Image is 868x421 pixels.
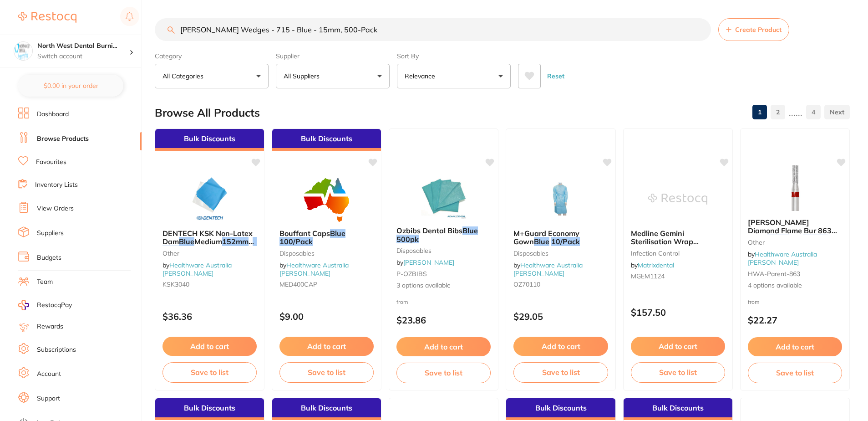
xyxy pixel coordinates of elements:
img: DENTECH KSK Non-Latex Dam Blue Medium 152mm x 152mm 20/Pack [180,176,239,222]
span: DENTECH KSK Non-Latex Dam [162,229,253,246]
span: P-OZBIBS [396,270,427,278]
h4: North West Dental Burnie [37,41,129,51]
a: Dashboard [37,110,69,119]
span: by [396,258,454,267]
label: Category [155,52,269,60]
button: Save to list [396,363,491,383]
em: 5/Pack [803,235,827,244]
img: Restocq Logo [18,12,76,23]
b: Ozbibs Dental Bibs Blue 500pk [396,226,491,243]
button: Add to cart [748,337,842,356]
button: Relevance [397,64,511,88]
button: Create Product [718,18,789,41]
span: by [748,250,817,267]
button: Add to cart [513,337,608,356]
p: Switch account [37,52,129,61]
button: All Categories [155,64,269,88]
small: Disposables [513,250,608,257]
p: $23.86 [396,315,491,325]
small: infection control [631,250,725,257]
p: ...... [789,107,802,118]
a: Team [37,277,53,287]
a: Healthware Australia [PERSON_NAME] [513,261,583,277]
p: All Categories [162,72,207,81]
a: Inventory Lists [35,180,78,190]
em: Blue [534,237,549,246]
a: Healthware Australia [PERSON_NAME] [279,261,349,277]
p: $36.36 [162,311,257,322]
em: 10/Pack [551,237,580,246]
button: Add to cart [162,337,257,356]
span: [PERSON_NAME] Diamond Flame Bur 863 (250) [748,218,837,244]
span: by [631,261,674,269]
span: by [162,261,232,277]
a: Browse Products [37,134,89,144]
em: 500pk [396,235,419,244]
a: 4 [806,103,821,121]
span: KSK3040 [162,280,189,288]
span: Create Product [735,26,782,33]
a: 2 [771,103,785,121]
button: Save to list [279,362,374,382]
a: Restocq Logo [18,7,76,28]
span: from [748,298,760,305]
p: Relevance [405,72,439,81]
button: Save to list [513,362,608,382]
img: M+Guard Economy Gown Blue 10/Pack [531,176,590,222]
a: Rewards [37,322,63,331]
em: 152mm [222,237,249,246]
input: Search Products [155,18,711,41]
div: Bulk Discounts [272,398,381,420]
span: MGEM1124 [631,272,665,280]
em: 20/Pack [162,246,191,255]
p: $157.50 [631,307,725,318]
a: Healthware Australia [PERSON_NAME] [162,261,232,277]
a: Budgets [37,253,61,262]
a: [PERSON_NAME] [403,258,454,267]
b: DENTECH KSK Non-Latex Dam Blue Medium 152mm x 152mm 20/Pack [162,229,257,246]
a: View Orders [37,204,74,213]
span: by [279,261,349,277]
p: $29.05 [513,311,608,322]
h2: Browse All Products [155,107,260,119]
label: Sort By [397,52,511,60]
span: Medium [194,237,222,246]
span: from [396,298,408,305]
button: $0.00 in your order [18,75,123,97]
button: All Suppliers [276,64,390,88]
a: Account [37,370,61,379]
button: Add to cart [279,337,374,356]
div: Bulk Discounts [272,129,381,151]
span: RestocqPay [37,301,72,310]
span: Bouffant Caps [279,229,330,238]
a: 1 [752,103,767,121]
span: 4 options available [748,281,842,290]
span: FG - [789,235,803,244]
a: Matrixdental [638,261,674,269]
div: Bulk Discounts [155,398,264,420]
button: Save to list [631,362,725,382]
b: M+Guard Economy Gown Blue 10/Pack [513,229,608,246]
small: other [162,250,257,257]
em: 100/Pack [279,237,313,246]
a: Suppliers [37,229,64,238]
div: Bulk Discounts [506,398,615,420]
span: 3 options available [396,281,491,290]
span: Medline Gemini Sterilisation Wrap 61x61cm 47gsm [631,229,699,263]
span: M+Guard Economy Gown [513,229,579,246]
em: Blue [330,229,345,238]
img: North West Dental Burnie [14,42,32,60]
img: Bouffant Caps Blue 100/Pack [297,176,356,222]
a: Favourites [36,158,66,167]
p: $9.00 [279,311,374,322]
span: OZ70110 [513,280,540,288]
a: Support [37,394,60,403]
a: RestocqPay [18,300,72,310]
em: Blue [462,226,478,235]
a: Healthware Australia [PERSON_NAME] [748,250,817,267]
span: Ozbibs Dental Bibs [396,226,462,235]
b: Medline Gemini Sterilisation Wrap 61x61cm 47gsm Blue (500/pcs) Single Ply [631,229,725,246]
span: MED400CAP [279,280,317,288]
small: Disposables [279,250,374,257]
em: 10mm [767,235,789,244]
